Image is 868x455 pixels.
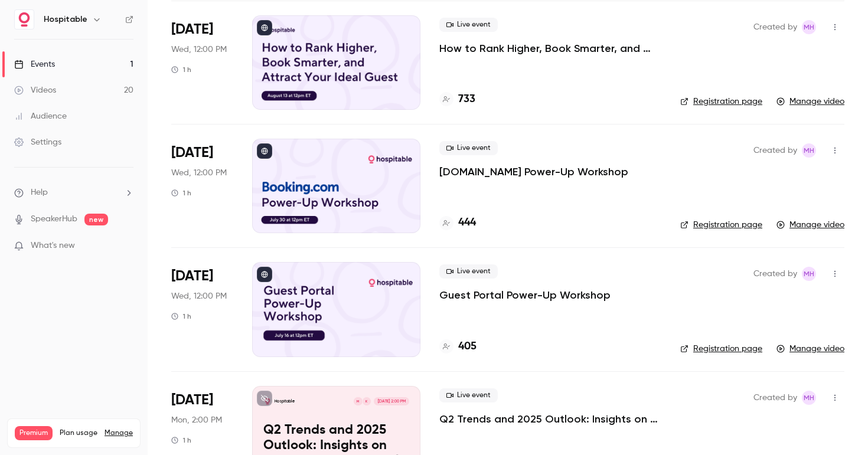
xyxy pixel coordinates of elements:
h4: 733 [458,91,475,107]
div: Audience [14,110,67,122]
span: MH [804,267,814,281]
div: Settings [14,136,61,148]
span: Created by [753,267,797,281]
span: [DATE] [171,267,213,286]
span: Miles Hobson [802,391,816,405]
span: Live event [439,388,498,402]
a: Guest Portal Power-Up Workshop [439,288,611,302]
span: Live event [439,141,498,155]
span: Plan usage [60,428,97,438]
div: Events [14,58,55,70]
a: [DOMAIN_NAME] Power-Up Workshop [439,165,628,179]
span: Miles Hobson [802,267,816,281]
span: new [84,214,108,225]
a: 733 [439,91,475,107]
h4: 405 [458,339,477,355]
div: 1 h [171,436,191,445]
a: Manage video [776,96,844,107]
a: Registration page [680,96,762,107]
h6: Hospitable [44,14,87,25]
span: [DATE] 2:00 PM [374,397,409,405]
div: Jul 16 Wed, 12:00 PM (America/Toronto) [171,262,233,356]
div: M [353,397,363,406]
div: 1 h [171,188,191,198]
div: Aug 13 Wed, 12:00 PM (America/Toronto) [171,15,233,110]
span: MH [804,20,814,34]
a: 405 [439,339,477,355]
span: [DATE] [171,391,213,410]
span: Miles Hobson [802,143,816,158]
span: Help [31,186,48,199]
span: Miles Hobson [802,20,816,34]
a: Registration page [680,219,762,231]
span: [DATE] [171,20,213,39]
div: 1 h [171,65,191,74]
span: Created by [753,391,797,405]
a: 444 [439,215,476,231]
span: MH [804,143,814,158]
h4: 444 [458,215,476,231]
a: SpeakerHub [31,213,77,225]
a: Manage video [776,343,844,355]
span: Wed, 12:00 PM [171,290,227,302]
img: Hospitable [15,10,34,29]
a: Registration page [680,343,762,355]
iframe: Noticeable Trigger [119,241,133,251]
p: Hospitable [275,398,295,404]
div: 1 h [171,312,191,321]
span: [DATE] [171,143,213,162]
div: Jul 30 Wed, 12:00 PM (America/Toronto) [171,139,233,233]
div: K [362,397,371,406]
span: What's new [31,240,75,252]
a: Manage video [776,219,844,231]
span: Wed, 12:00 PM [171,167,227,179]
span: Live event [439,264,498,279]
span: Live event [439,18,498,32]
span: Mon, 2:00 PM [171,414,222,426]
span: Wed, 12:00 PM [171,44,227,55]
span: Created by [753,143,797,158]
a: Q2 Trends and 2025 Outlook: Insights on the Short-Term Rental Market with PriceLabs [439,412,661,426]
a: How to Rank Higher, Book Smarter, and Attract Your Ideal Guest [439,41,661,55]
li: help-dropdown-opener [14,186,133,199]
span: Premium [15,426,53,440]
span: MH [804,391,814,405]
a: Manage [105,428,133,438]
span: Created by [753,20,797,34]
div: Videos [14,84,56,96]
